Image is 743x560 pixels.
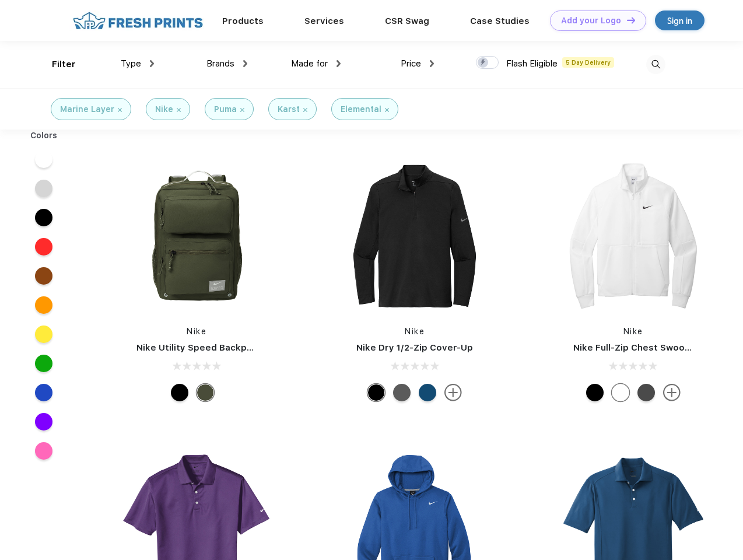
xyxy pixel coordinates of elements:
img: DT [627,17,635,23]
img: func=resize&h=266 [119,159,274,314]
div: White [612,384,629,401]
img: filter_cancel.svg [118,108,122,112]
a: Nike [405,327,425,336]
img: dropdown.png [337,60,341,67]
div: Black [586,384,604,401]
a: Nike [623,327,643,336]
span: Made for [291,58,328,69]
a: Nike Dry 1/2-Zip Cover-Up [356,342,473,353]
span: Brands [206,58,234,69]
img: filter_cancel.svg [385,108,389,112]
a: Nike Full-Zip Chest Swoosh Jacket [573,342,728,353]
a: Services [304,16,344,26]
a: Nike Utility Speed Backpack [136,342,262,353]
img: func=resize&h=266 [337,159,492,314]
img: desktop_search.svg [646,55,665,74]
div: Puma [214,103,237,116]
img: dropdown.png [243,60,247,67]
a: CSR Swag [385,16,429,26]
div: Nike [155,103,173,116]
img: dropdown.png [150,60,154,67]
img: fo%20logo%202.webp [69,10,206,31]
a: Products [222,16,264,26]
div: Black [367,384,385,401]
img: filter_cancel.svg [240,108,244,112]
div: Black Heather [393,384,411,401]
img: more.svg [663,384,681,401]
div: Gym Blue [419,384,436,401]
div: Anthracite [637,384,655,401]
span: Price [401,58,421,69]
div: Black [171,384,188,401]
img: dropdown.png [430,60,434,67]
div: Marine Layer [60,103,114,116]
div: Cargo Khaki [197,384,214,401]
div: Sign in [667,14,692,27]
a: Nike [187,327,206,336]
img: filter_cancel.svg [177,108,181,112]
div: Colors [22,129,66,142]
span: Type [121,58,141,69]
img: more.svg [444,384,462,401]
div: Karst [278,103,300,116]
a: Sign in [655,10,705,30]
span: 5 Day Delivery [562,57,614,68]
span: Flash Eligible [506,58,558,69]
img: func=resize&h=266 [556,159,711,314]
div: Filter [52,58,76,71]
div: Add your Logo [561,16,621,26]
img: filter_cancel.svg [303,108,307,112]
div: Elemental [341,103,381,116]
